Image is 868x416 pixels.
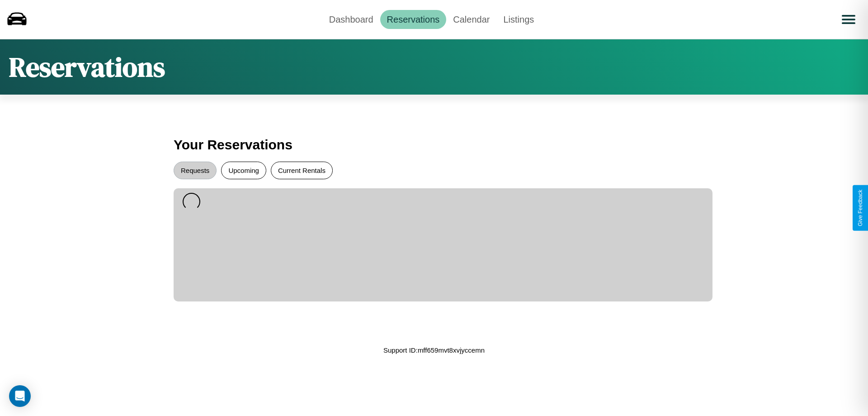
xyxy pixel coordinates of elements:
button: Upcoming [221,162,266,179]
a: Dashboard [322,10,380,29]
h3: Your Reservations [174,133,694,157]
a: Listings [496,10,541,29]
p: Support ID: mff659mvt8xvjyccemn [383,344,485,356]
button: Requests [174,162,217,179]
button: Open menu [836,7,861,32]
div: Open Intercom Messenger [9,385,31,407]
a: Reservations [380,10,447,29]
h1: Reservations [9,48,165,86]
button: Current Rentals [271,162,333,179]
a: Calendar [446,10,496,29]
div: Give Feedback [857,190,863,226]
